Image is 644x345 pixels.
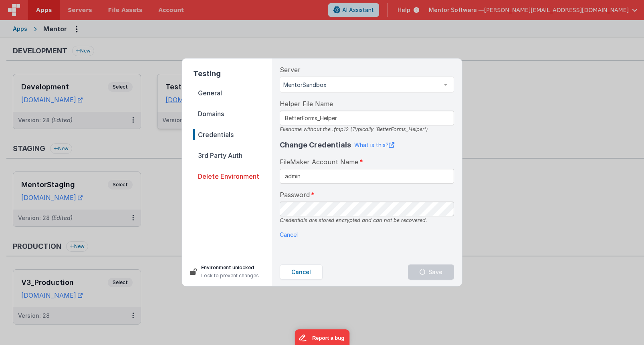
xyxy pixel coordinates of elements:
[280,157,358,167] span: FileMaker Account Name
[280,169,454,184] input: Enter FileMaker Account Name
[280,216,454,224] div: Credentials are stored encrypted and can not be recovered.
[193,108,272,119] span: Domains
[280,190,310,200] span: Password
[408,264,454,280] button: Save
[280,264,323,280] button: Cancel
[201,272,259,280] p: Lock to prevent changes
[193,87,272,99] span: General
[193,129,272,140] span: Credentials
[354,141,394,149] a: What is this?
[280,230,454,239] p: Cancel
[201,264,259,272] p: Environment unlocked
[280,65,301,75] span: Server
[193,150,272,161] span: 3rd Party Auth
[193,171,272,182] span: Delete Environment
[280,139,351,151] h4: Change Credentials
[283,81,438,89] span: MentorSandbox
[280,125,454,133] div: Filename without the .fmp12 (Typically 'BetterForms_Helper')
[280,111,454,125] input: Enter BetterForms Helper Name
[193,68,272,79] h2: Testing
[280,99,333,109] span: Helper File Name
